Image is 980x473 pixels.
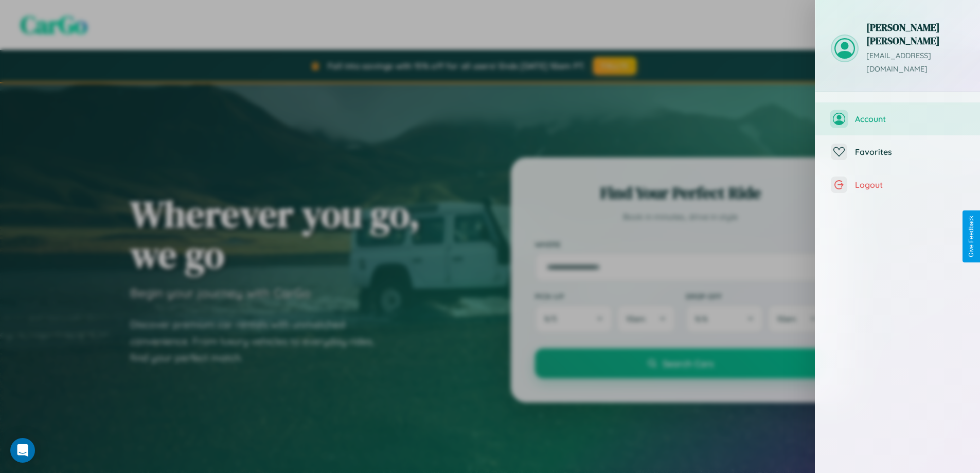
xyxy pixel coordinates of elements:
button: Logout [815,168,980,201]
span: Account [855,114,965,124]
button: Favorites [815,135,980,168]
span: Logout [855,180,965,190]
div: Give Feedback [968,216,975,257]
p: [EMAIL_ADDRESS][DOMAIN_NAME] [866,49,965,76]
span: Favorites [855,147,965,157]
h3: [PERSON_NAME] [PERSON_NAME] [866,21,965,47]
button: Account [815,102,980,135]
div: Open Intercom Messenger [10,438,35,463]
